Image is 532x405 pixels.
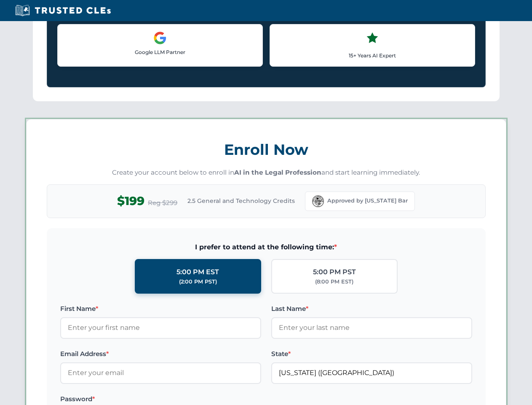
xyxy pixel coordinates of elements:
label: Last Name [271,304,472,314]
img: Google [153,31,167,45]
span: Approved by [US_STATE] Bar [327,197,408,205]
div: 5:00 PM EST [176,267,219,278]
img: Trusted CLEs [13,4,113,17]
input: Florida (FL) [271,362,472,383]
img: Florida Bar [312,195,324,207]
span: 2.5 General and Technology Credits [187,196,295,205]
p: Google LLM Partner [64,48,256,56]
p: Create your account below to enroll in and start learning immediately. [47,168,486,178]
label: State [271,349,472,359]
div: (2:00 PM PST) [179,278,217,286]
span: $199 [117,192,144,211]
p: 15+ Years AI Expert [277,51,468,59]
label: First Name [60,304,261,314]
span: Reg $299 [148,198,177,208]
div: (8:00 PM EST) [315,278,353,286]
div: 5:00 PM PST [313,267,356,278]
span: I prefer to attend at the following time: [60,242,472,253]
strong: AI in the Legal Profession [234,168,321,176]
input: Enter your first name [60,317,261,338]
label: Email Address [60,349,261,359]
h3: Enroll Now [47,136,486,163]
input: Enter your email [60,362,261,383]
label: Password [60,394,261,404]
input: Enter your last name [271,317,472,338]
